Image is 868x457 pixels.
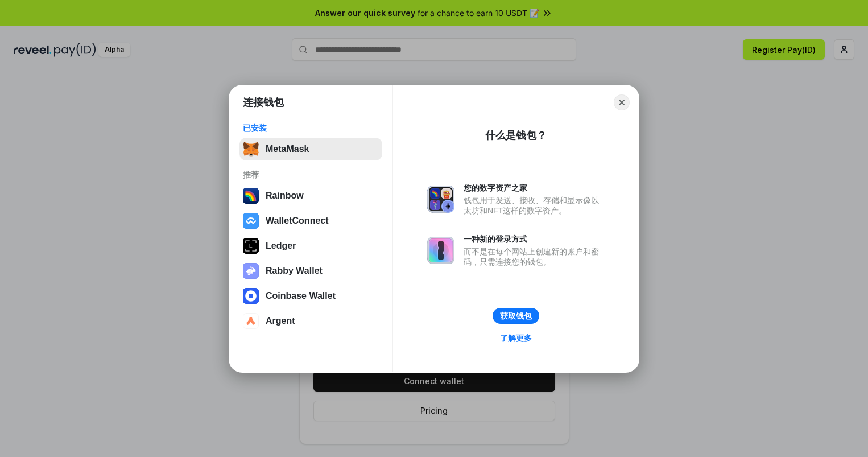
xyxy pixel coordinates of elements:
img: svg+xml,%3Csvg%20xmlns%3D%22http%3A%2F%2Fwww.w3.org%2F2000%2Fsvg%22%20fill%3D%22none%22%20viewBox... [427,186,454,213]
div: Argent [266,316,295,326]
img: svg+xml,%3Csvg%20xmlns%3D%22http%3A%2F%2Fwww.w3.org%2F2000%2Fsvg%22%20fill%3D%22none%22%20viewBox... [427,237,454,264]
img: svg+xml,%3Csvg%20width%3D%22120%22%20height%3D%22120%22%20viewBox%3D%220%200%20120%20120%22%20fil... [243,188,259,204]
img: svg+xml,%3Csvg%20width%3D%2228%22%20height%3D%2228%22%20viewBox%3D%220%200%2028%2028%22%20fill%3D... [243,288,259,304]
button: Argent [239,310,382,332]
div: 什么是钱包？ [485,129,547,142]
button: Close [614,94,630,110]
img: svg+xml,%3Csvg%20xmlns%3D%22http%3A%2F%2Fwww.w3.org%2F2000%2Fsvg%22%20fill%3D%22none%22%20viewBox... [243,263,259,279]
div: Ledger [266,241,296,251]
div: 推荐 [243,170,379,180]
button: 获取钱包 [493,308,539,324]
button: Ledger [239,234,382,257]
button: Rabby Wallet [239,260,382,282]
img: svg+xml,%3Csvg%20width%3D%2228%22%20height%3D%2228%22%20viewBox%3D%220%200%2028%2028%22%20fill%3D... [243,313,259,329]
div: 了解更多 [500,333,532,343]
div: 一种新的登录方式 [464,234,605,244]
h1: 连接钱包 [243,96,284,109]
div: 而不是在每个网站上创建新的账户和密码，只需连接您的钱包。 [464,246,605,267]
div: Coinbase Wallet [266,291,336,301]
div: MetaMask [266,144,309,154]
div: 已安装 [243,123,379,133]
button: MetaMask [239,138,382,160]
div: 您的数字资产之家 [464,183,605,193]
img: svg+xml,%3Csvg%20xmlns%3D%22http%3A%2F%2Fwww.w3.org%2F2000%2Fsvg%22%20width%3D%2228%22%20height%3... [243,238,259,254]
img: svg+xml,%3Csvg%20fill%3D%22none%22%20height%3D%2233%22%20viewBox%3D%220%200%2035%2033%22%20width%... [243,141,259,157]
div: Rabby Wallet [266,266,323,276]
button: Rainbow [239,184,382,207]
div: 获取钱包 [500,311,532,321]
div: 钱包用于发送、接收、存储和显示像以太坊和NFT这样的数字资产。 [464,195,605,216]
img: svg+xml,%3Csvg%20width%3D%2228%22%20height%3D%2228%22%20viewBox%3D%220%200%2028%2028%22%20fill%3D... [243,213,259,229]
button: WalletConnect [239,209,382,232]
div: WalletConnect [266,216,329,226]
div: Rainbow [266,191,304,201]
button: Coinbase Wallet [239,285,382,307]
a: 了解更多 [493,331,539,345]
